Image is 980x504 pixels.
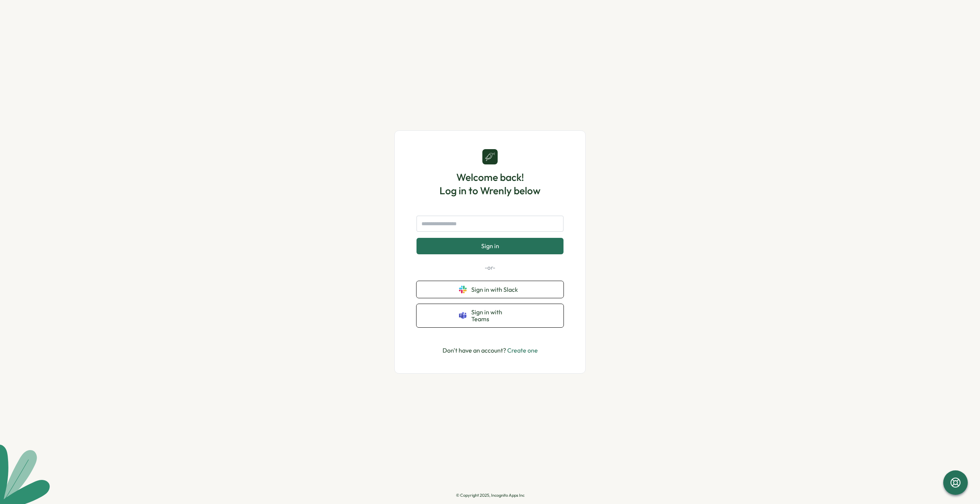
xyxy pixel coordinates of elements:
[416,304,563,327] button: Sign in with Teams
[416,238,563,254] button: Sign in
[443,346,538,355] p: Don't have an account?
[416,263,563,272] p: -or-
[507,346,538,354] a: Create one
[471,309,521,323] span: Sign in with Teams
[481,242,499,249] span: Sign in
[416,281,563,298] button: Sign in with Slack
[456,493,524,498] p: © Copyright 2025, Incognito Apps Inc
[471,286,521,293] span: Sign in with Slack
[439,171,541,197] h1: Welcome back! Log in to Wrenly below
